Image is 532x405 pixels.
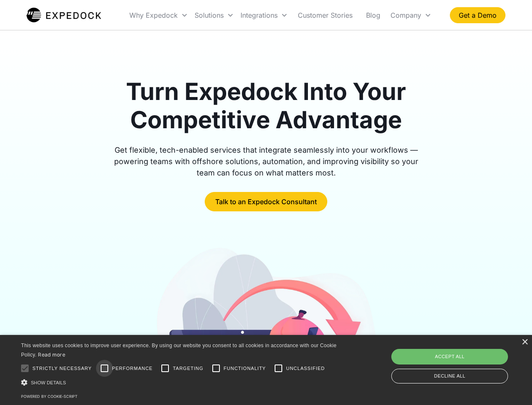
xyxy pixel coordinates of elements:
[112,365,153,372] span: Performance
[191,1,237,30] div: Solutions
[387,1,435,30] div: Company
[359,1,387,30] a: Blog
[224,365,266,372] span: Functionality
[126,1,191,30] div: Why Expedock
[450,7,505,23] a: Get a Demo
[173,365,203,372] span: Targeting
[205,192,327,211] a: Talk to an Expedock Consultant
[38,351,65,358] a: Read more
[237,1,291,30] div: Integrations
[241,11,278,19] div: Integrations
[21,394,78,399] a: Powered by cookie-script
[195,11,224,19] div: Solutions
[392,314,532,405] iframe: Chat Widget
[21,378,340,387] div: Show details
[104,78,428,134] h1: Turn Expedock Into Your Competitive Advantage
[390,11,421,19] div: Company
[286,365,325,372] span: Unclassified
[32,365,92,372] span: Strictly necessary
[27,7,101,24] img: Expedock Logo
[21,343,337,358] span: This website uses cookies to improve user experience. By using our website you consent to all coo...
[27,7,101,24] a: home
[129,11,178,19] div: Why Expedock
[31,380,66,385] span: Show details
[291,1,359,30] a: Customer Stories
[104,144,428,178] div: Get flexible, tech-enabled services that integrate seamlessly into your workflows — powering team...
